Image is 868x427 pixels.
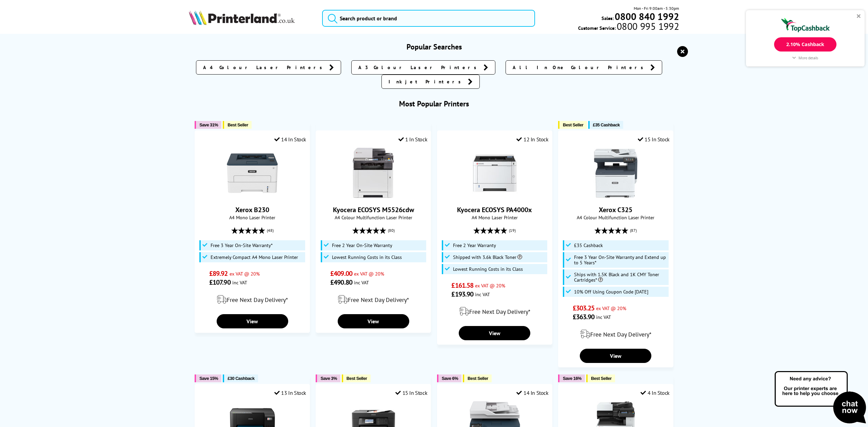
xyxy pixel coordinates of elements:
[223,121,252,129] button: Best Seller
[209,278,231,287] span: £107.90
[198,214,306,221] span: A4 Mono Laser Printer
[578,23,679,31] span: Customer Service:
[469,148,520,199] img: Kyocera ECOSYS PA4000x
[463,374,492,382] button: Best Seller
[342,374,371,382] button: Best Seller
[230,270,260,277] span: ex VAT @ 20%
[199,376,218,381] span: Save 15%
[586,374,615,382] button: Best Seller
[227,148,278,199] img: Xerox B230
[228,122,248,127] span: Best Seller
[459,326,530,340] a: View
[348,148,399,199] img: Kyocera ECOSYS M5526cdw
[453,266,523,272] span: Lowest Running Costs in its Class
[593,122,620,127] span: £35 Cashback
[319,290,427,309] div: modal_delivery
[223,374,258,382] button: £30 Cashback
[773,370,868,426] img: Open Live Chat window
[457,205,532,214] a: Kyocera ECOSYS PA4000x
[196,60,341,75] a: A4 Colour Laser Printers
[630,224,637,237] span: (87)
[395,389,427,396] div: 15 In Stock
[513,64,647,71] span: All In One Colour Printers
[358,64,480,71] span: A3 Colour Laser Printers
[381,75,480,89] a: Inkjet Printers
[638,136,670,143] div: 15 In Stock
[558,374,585,382] button: Save 16%
[189,10,314,26] a: Printerland Logo
[558,121,587,129] button: Best Seller
[596,314,611,320] span: inc VAT
[351,60,495,75] a: A3 Colour Laser Printers
[232,279,247,286] span: inc VAT
[195,121,221,129] button: Save 31%
[347,376,367,381] span: Best Seller
[580,349,651,363] a: View
[388,224,395,237] span: (80)
[469,193,520,200] a: Kyocera ECOSYS PA4000x
[442,376,458,381] span: Save 6%
[574,289,648,294] span: 10% Off Using Coupon Code [DATE]
[516,136,548,143] div: 12 In Stock
[599,205,632,214] a: Xerox C325
[590,148,641,199] img: Xerox C325
[195,374,221,382] button: Save 15%
[562,214,670,221] span: A4 Colour Multifunction Laser Printer
[596,305,626,311] span: ex VAT @ 20%
[332,243,392,248] span: Free 2 Year On-Site Warranty
[591,376,612,381] span: Best Seller
[354,279,369,286] span: inc VAT
[348,193,399,200] a: Kyocera ECOSYS M5526cdw
[574,255,667,265] span: Free 3 Year On-Site Warranty and Extend up to 5 Years*
[516,389,548,396] div: 14 In Stock
[573,312,595,321] span: £363.90
[590,193,641,200] a: Xerox C325
[267,224,274,237] span: (48)
[389,78,465,85] span: Inkjet Printers
[319,214,427,221] span: A4 Colour Multifunction Laser Printer
[189,99,679,108] h3: Most Popular Printers
[227,193,278,200] a: Xerox B230
[453,255,522,260] span: Shipped with 3.6k Black Toner
[601,15,614,21] span: Sales:
[574,272,667,283] span: Ships with 1.5K Black and 1K CMY Toner Cartridges*
[509,224,516,237] span: (19)
[441,214,549,221] span: A4 Mono Laser Printer
[451,281,473,290] span: £161.58
[573,304,595,312] span: £303.25
[217,314,288,328] a: View
[322,10,535,27] input: Search product or brand
[332,255,402,260] span: Lowest Running Costs in its Class
[441,302,549,321] div: modal_delivery
[468,376,488,381] span: Best Seller
[562,325,670,344] div: modal_delivery
[330,278,352,287] span: £490.80
[451,290,473,299] span: £193.90
[475,291,490,298] span: inc VAT
[274,136,306,143] div: 14 In Stock
[333,205,414,214] a: Kyocera ECOSYS M5526cdw
[574,243,603,248] span: £35 Cashback
[354,270,384,277] span: ex VAT @ 20%
[316,374,340,382] button: Save 3%
[211,255,298,260] span: Extremely Compact A4 Mono Laser Printer
[615,10,679,23] b: 0800 840 1992
[563,376,581,381] span: Save 16%
[189,10,295,25] img: Printerland Logo
[203,64,326,71] span: A4 Colour Laser Printers
[588,121,623,129] button: £35 Cashback
[616,23,679,29] span: 0800 995 1992
[614,13,679,20] a: 0800 840 1992
[320,376,337,381] span: Save 3%
[330,269,352,278] span: £409.00
[211,243,273,248] span: Free 3 Year On-Site Warranty*
[453,243,496,248] span: Free 2 Year Warranty
[398,136,428,143] div: 1 In Stock
[640,389,670,396] div: 4 In Stock
[563,122,584,127] span: Best Seller
[634,5,679,12] span: Mon - Fri 9:00am - 5:30pm
[198,290,306,309] div: modal_delivery
[228,376,254,381] span: £30 Cashback
[437,374,461,382] button: Save 6%
[475,282,505,289] span: ex VAT @ 20%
